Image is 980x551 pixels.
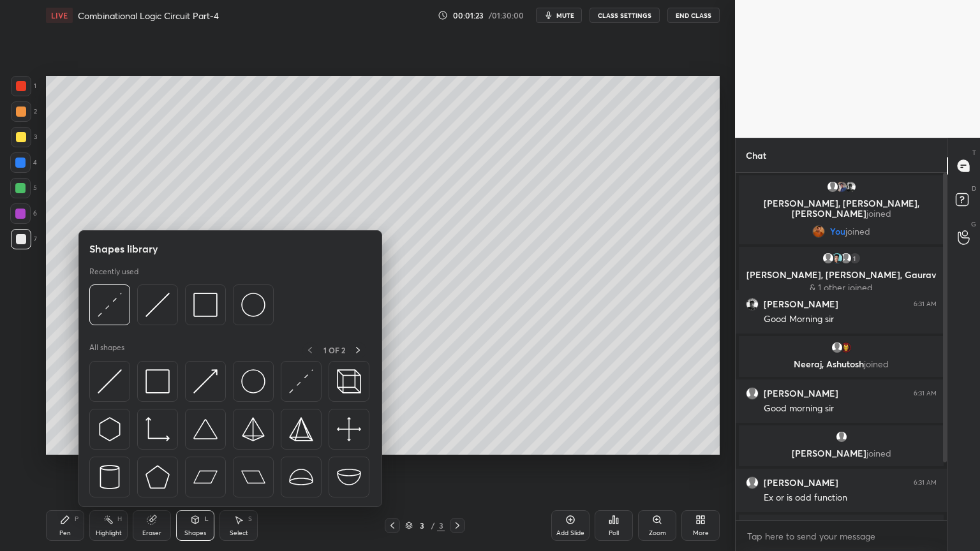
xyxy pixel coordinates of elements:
div: Good Morning sir [764,313,937,326]
div: LIVE [46,8,73,23]
div: Poll [609,530,619,536]
div: 4 [10,152,37,173]
div: S [248,516,252,522]
p: [PERSON_NAME], [PERSON_NAME], Gaurav [746,270,936,280]
span: joined [866,207,891,219]
img: default.png [826,180,839,193]
span: You [830,226,845,237]
img: default.png [840,252,852,265]
div: 6:31 AM [914,390,937,397]
div: 2 [11,101,37,122]
h4: Combinational Logic Circuit Part-4 [78,10,219,22]
div: Pen [59,530,71,536]
img: 1f0ee6f1ae804cf8a5b7734f62dc0599.3472006_ [831,252,843,265]
img: svg+xml;charset=utf-8,%3Csvg%20xmlns%3D%22http%3A%2F%2Fwww.w3.org%2F2000%2Fsvg%22%20width%3D%2233... [145,417,170,441]
button: End Class [667,8,720,23]
div: 5 [10,178,37,198]
div: 6:31 AM [914,479,937,487]
p: Neeraj, Ashutosh [746,359,936,369]
img: svg+xml;charset=utf-8,%3Csvg%20xmlns%3D%22http%3A%2F%2Fwww.w3.org%2F2000%2Fsvg%22%20width%3D%2240... [337,417,361,441]
p: G [971,219,976,229]
img: b55a1588e8044803b996dc616ce3f8ea.jpg [746,298,759,311]
img: svg+xml;charset=utf-8,%3Csvg%20xmlns%3D%22http%3A%2F%2Fwww.w3.org%2F2000%2Fsvg%22%20width%3D%2238... [193,417,218,441]
span: mute [556,11,574,20]
img: svg+xml;charset=utf-8,%3Csvg%20xmlns%3D%22http%3A%2F%2Fwww.w3.org%2F2000%2Fsvg%22%20width%3D%2234... [145,369,170,393]
div: L [205,516,209,522]
img: 5786bad726924fb0bb2bae2edf64aade.jpg [812,225,825,238]
img: b55a1588e8044803b996dc616ce3f8ea.jpg [844,180,857,193]
div: Zoom [649,530,666,536]
div: 1 [849,252,861,265]
img: default.png [746,387,759,400]
img: svg+xml;charset=utf-8,%3Csvg%20xmlns%3D%22http%3A%2F%2Fwww.w3.org%2F2000%2Fsvg%22%20width%3D%2244... [241,465,265,489]
img: svg+xml;charset=utf-8,%3Csvg%20xmlns%3D%22http%3A%2F%2Fwww.w3.org%2F2000%2Fsvg%22%20width%3D%2235... [337,369,361,393]
img: svg+xml;charset=utf-8,%3Csvg%20xmlns%3D%22http%3A%2F%2Fwww.w3.org%2F2000%2Fsvg%22%20width%3D%2230... [193,369,218,393]
div: Highlight [96,530,122,536]
p: Chat [736,138,776,172]
button: CLASS SETTINGS [590,8,660,23]
div: 7 [11,229,37,249]
p: D [972,184,976,193]
img: svg+xml;charset=utf-8,%3Csvg%20xmlns%3D%22http%3A%2F%2Fwww.w3.org%2F2000%2Fsvg%22%20width%3D%2230... [98,417,122,441]
img: svg+xml;charset=utf-8,%3Csvg%20xmlns%3D%22http%3A%2F%2Fwww.w3.org%2F2000%2Fsvg%22%20width%3D%2230... [98,293,122,317]
img: svg+xml;charset=utf-8,%3Csvg%20xmlns%3D%22http%3A%2F%2Fwww.w3.org%2F2000%2Fsvg%22%20width%3D%2230... [98,369,122,393]
img: default.png [822,252,835,265]
p: 1 OF 2 [323,345,345,355]
img: svg+xml;charset=utf-8,%3Csvg%20xmlns%3D%22http%3A%2F%2Fwww.w3.org%2F2000%2Fsvg%22%20width%3D%2234... [241,417,265,441]
span: joined [866,447,891,459]
img: svg+xml;charset=utf-8,%3Csvg%20xmlns%3D%22http%3A%2F%2Fwww.w3.org%2F2000%2Fsvg%22%20width%3D%2234... [145,465,170,489]
img: svg+xml;charset=utf-8,%3Csvg%20xmlns%3D%22http%3A%2F%2Fwww.w3.org%2F2000%2Fsvg%22%20width%3D%2234... [289,417,313,441]
p: & 1 other joined [746,283,936,293]
img: default.png [746,476,759,489]
div: 3 [415,522,428,529]
img: svg+xml;charset=utf-8,%3Csvg%20xmlns%3D%22http%3A%2F%2Fwww.w3.org%2F2000%2Fsvg%22%20width%3D%2244... [193,465,218,489]
div: H [117,516,122,522]
div: Select [230,530,248,536]
div: 3 [11,127,37,147]
div: 6 [10,203,37,224]
span: joined [864,358,889,370]
div: Shapes [184,530,206,536]
div: grid [736,173,947,520]
h6: [PERSON_NAME] [764,477,838,489]
img: svg+xml;charset=utf-8,%3Csvg%20xmlns%3D%22http%3A%2F%2Fwww.w3.org%2F2000%2Fsvg%22%20width%3D%2236... [241,293,265,317]
p: All shapes [89,342,124,358]
img: default.png [835,430,848,443]
p: [PERSON_NAME] [746,448,936,459]
img: default.png [835,520,848,533]
img: svg+xml;charset=utf-8,%3Csvg%20xmlns%3D%22http%3A%2F%2Fwww.w3.org%2F2000%2Fsvg%22%20width%3D%2236... [241,369,265,393]
h5: Shapes library [89,241,158,256]
div: 3 [437,520,445,531]
img: default.png [831,341,843,354]
div: 1 [11,76,36,96]
img: svg+xml;charset=utf-8,%3Csvg%20xmlns%3D%22http%3A%2F%2Fwww.w3.org%2F2000%2Fsvg%22%20width%3D%2228... [98,465,122,489]
img: 57fa73ed9ffb438299f8b0b7168da4d1.jpg [840,341,852,354]
h6: [PERSON_NAME] [764,388,838,399]
img: svg+xml;charset=utf-8,%3Csvg%20xmlns%3D%22http%3A%2F%2Fwww.w3.org%2F2000%2Fsvg%22%20width%3D%2238... [337,465,361,489]
div: Eraser [142,530,161,536]
div: More [693,530,709,536]
div: / [431,522,434,529]
p: T [972,148,976,158]
h6: [PERSON_NAME] [764,298,838,310]
div: 6:31 AM [914,300,937,308]
div: Add Slide [556,530,584,536]
img: svg+xml;charset=utf-8,%3Csvg%20xmlns%3D%22http%3A%2F%2Fwww.w3.org%2F2000%2Fsvg%22%20width%3D%2230... [145,293,170,317]
div: Ex or is odd function [764,492,937,504]
p: [PERSON_NAME], [PERSON_NAME], [PERSON_NAME] [746,198,936,219]
button: mute [536,8,582,23]
p: Recently used [89,267,138,277]
img: svg+xml;charset=utf-8,%3Csvg%20xmlns%3D%22http%3A%2F%2Fwww.w3.org%2F2000%2Fsvg%22%20width%3D%2230... [289,369,313,393]
img: svg+xml;charset=utf-8,%3Csvg%20xmlns%3D%22http%3A%2F%2Fwww.w3.org%2F2000%2Fsvg%22%20width%3D%2238... [289,465,313,489]
span: joined [845,226,870,237]
div: P [75,516,78,522]
div: Good morning sir [764,402,937,415]
img: 3 [835,180,848,193]
img: svg+xml;charset=utf-8,%3Csvg%20xmlns%3D%22http%3A%2F%2Fwww.w3.org%2F2000%2Fsvg%22%20width%3D%2234... [193,293,218,317]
